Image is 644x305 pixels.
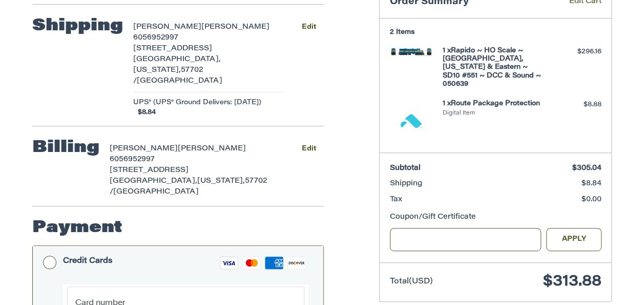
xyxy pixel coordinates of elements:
span: UPS® (UPS® Ground Delivers: [DATE]) [133,98,261,108]
h4: 1 x Route Package Protection [443,100,546,108]
span: $8.84 [133,107,156,118]
div: Credit Cards [63,253,113,270]
span: [PERSON_NAME] [201,24,269,31]
span: [US_STATE], [197,178,245,185]
span: $0.00 [581,196,601,203]
button: Apply [546,228,601,251]
div: $8.88 [548,100,601,110]
span: Subtotal [390,165,421,172]
input: Gift Certificate or Coupon Code [390,228,542,251]
span: Tax [390,196,402,203]
span: Shipping [390,180,422,187]
span: [PERSON_NAME] [178,145,246,153]
span: [GEOGRAPHIC_DATA], [110,178,197,185]
span: [STREET_ADDRESS] [133,45,212,52]
span: 6056952997 [133,34,178,42]
h2: Payment [32,218,122,238]
span: [PERSON_NAME] [110,145,178,153]
h3: 2 Items [390,28,601,36]
h2: Billing [32,138,99,158]
span: 6056952997 [110,156,155,163]
span: 57702 / [110,178,267,196]
span: $8.84 [581,180,601,187]
li: Digital Item [443,109,546,118]
span: [GEOGRAPHIC_DATA], [133,56,221,63]
span: [GEOGRAPHIC_DATA] [113,188,199,196]
button: Edit [294,20,324,34]
h2: Shipping [32,16,123,36]
h4: 1 x Rapido ~ HO Scale ~ [GEOGRAPHIC_DATA], [US_STATE] & Eastern ~ SD10 #551 ~ DCC & Sound ~ 050639 [443,47,546,88]
span: [PERSON_NAME] [133,24,201,31]
span: [US_STATE], [133,67,181,74]
div: $296.16 [548,47,601,57]
span: Total (USD) [390,278,433,285]
span: $313.88 [543,274,601,290]
span: [GEOGRAPHIC_DATA] [137,78,222,85]
div: Coupon/Gift Certificate [390,212,601,223]
button: Edit [294,141,324,156]
span: $305.04 [572,165,601,172]
span: [STREET_ADDRESS] [110,167,189,174]
span: 57702 / [133,67,203,85]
